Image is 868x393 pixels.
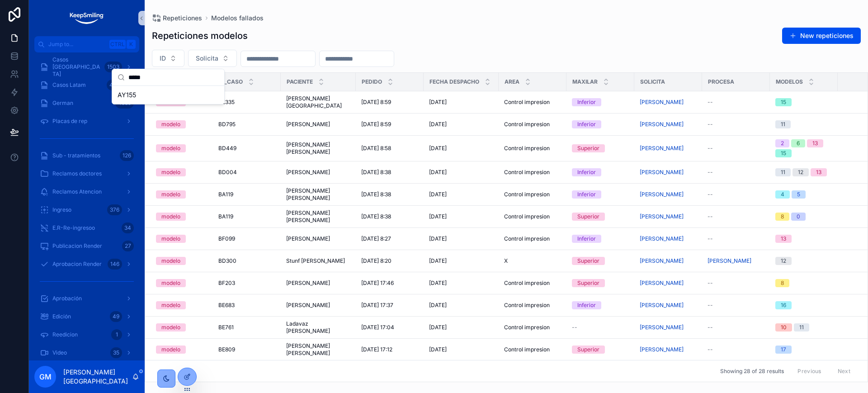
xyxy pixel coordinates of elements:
[708,279,713,287] span: --
[640,279,684,287] a: [PERSON_NAME]
[775,120,832,128] a: 11
[104,62,122,72] div: 1503
[156,235,208,243] a: modelo
[52,170,102,177] span: Reclamos doctores
[52,81,86,89] span: Casos Latam
[640,145,684,152] a: [PERSON_NAME]
[504,145,550,152] span: Control impresion
[218,191,233,198] span: BA119
[640,99,697,106] a: [PERSON_NAME]
[52,313,71,320] span: Edición
[640,191,697,198] a: [PERSON_NAME]
[52,295,82,302] span: Aprobación
[708,302,764,309] a: --
[34,345,139,361] a: Video35
[708,99,713,106] span: --
[572,257,629,265] a: Superior
[286,235,330,242] span: [PERSON_NAME]
[429,235,493,242] a: [DATE]
[429,324,493,331] a: [DATE]
[429,145,493,152] a: [DATE]
[640,213,684,220] span: [PERSON_NAME]
[361,235,391,242] span: [DATE] 8:27
[361,324,394,331] span: [DATE] 17:04
[797,190,800,199] div: 5
[572,120,629,128] a: Inferior
[708,169,764,176] a: --
[361,257,392,265] span: [DATE] 8:20
[34,77,139,93] a: Casos Latam427
[286,320,350,335] a: Ladavaz [PERSON_NAME]
[799,323,804,331] div: 11
[775,323,832,331] a: 1011
[640,121,697,128] a: [PERSON_NAME]
[429,99,447,106] span: [DATE]
[504,279,550,287] span: Control impresion
[286,121,330,128] span: [PERSON_NAME]
[504,191,550,198] span: Control impresion
[161,323,180,331] div: modelo
[812,139,818,147] div: 13
[218,279,235,287] span: BF203
[286,187,350,202] span: [PERSON_NAME] [PERSON_NAME]
[708,213,764,220] a: --
[816,168,821,176] div: 13
[361,191,391,198] span: [DATE] 8:38
[122,241,134,251] div: 27
[572,144,629,152] a: Superior
[504,324,550,331] span: Control impresion
[504,191,561,198] a: Control impresion
[161,120,180,128] div: modelo
[361,324,418,331] a: [DATE] 17:04
[429,169,447,176] span: [DATE]
[156,257,208,265] a: modelo
[640,191,684,198] a: [PERSON_NAME]
[577,279,599,287] div: Superior
[640,235,684,242] a: [PERSON_NAME]
[640,302,684,309] a: [PERSON_NAME]
[34,308,139,325] a: Edición49
[781,213,784,221] div: 8
[781,149,786,157] div: 15
[112,86,224,104] div: Suggestions
[286,279,350,287] a: [PERSON_NAME]
[286,95,350,109] span: [PERSON_NAME][GEOGRAPHIC_DATA]
[286,141,350,156] a: [PERSON_NAME] [PERSON_NAME]
[52,99,73,107] span: German
[640,145,697,152] a: [PERSON_NAME]
[577,213,599,221] div: Superior
[429,302,493,309] a: [DATE]
[152,50,184,67] button: Select Button
[218,302,275,309] a: BE683
[107,204,122,215] div: 376
[708,302,713,309] span: --
[782,28,861,44] button: New repeticiones
[798,168,803,176] div: 12
[708,169,713,176] span: --
[218,121,275,128] a: BD795
[218,324,275,331] a: BE761
[286,169,350,176] a: [PERSON_NAME]
[111,329,122,340] div: 1
[52,206,71,213] span: Ingreso
[161,144,180,152] div: modelo
[708,279,764,287] a: --
[218,279,275,287] a: BF203
[640,302,697,309] a: [PERSON_NAME]
[152,14,202,23] a: Repeticiones
[218,324,234,331] span: BE761
[504,213,550,220] span: Control impresion
[361,145,418,152] a: [DATE] 8:58
[504,145,561,152] a: Control impresion
[504,121,550,128] span: Control impresion
[218,99,275,106] a: BE335
[122,223,134,233] div: 34
[797,139,800,147] div: 6
[34,184,139,200] a: Reclamos Atencion
[504,235,550,242] span: Control impresion
[577,346,599,354] div: Superior
[775,235,832,243] a: 13
[286,169,330,176] span: [PERSON_NAME]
